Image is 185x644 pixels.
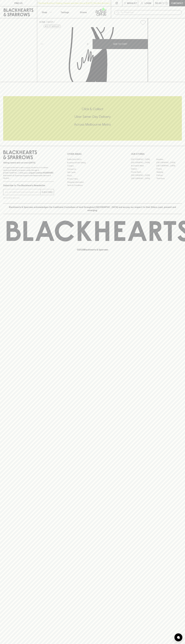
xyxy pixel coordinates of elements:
[139,19,147,26] button: Add to wishlist
[67,158,118,161] a: Bottle Drop FAQ's
[61,11,69,14] p: Tastings
[131,167,156,170] a: Elwood
[42,11,47,14] p: Shop
[93,39,148,49] button: ADD TO CART
[67,177,118,180] a: Privacy Policy
[74,6,93,18] a: Stores
[156,174,182,177] a: Prahran
[127,2,137,5] p: Wishlist
[44,25,61,28] button: Add to wishlist
[3,114,182,119] h5: Uber Same-Day Delivery
[37,27,148,82] img: Tony's Chocolonely Milk Caramel Cookie 180g
[67,174,118,177] a: FAQ's
[80,11,87,14] p: Stores
[67,167,118,171] a: Contact Us
[56,6,74,18] a: Tastings
[171,2,183,5] p: Checkout
[5,206,180,212] p: Blackhearts & Sparrows acknowledges the traditional Custodians of land throughout [GEOGRAPHIC_DAT...
[166,2,167,4] p: 0
[145,2,151,5] p: Login
[41,189,54,195] button: SUBSCRIBE
[39,21,45,23] a: HOME
[67,152,118,156] p: OTHER AREAS
[3,161,54,164] p: Sibling owned and run since [DATE]
[42,191,53,194] p: SUBSCRIBE
[67,171,118,174] a: Gift Cards
[131,161,156,164] a: [GEOGRAPHIC_DATA]
[131,174,156,177] a: [GEOGRAPHIC_DATA]
[14,2,23,5] p: FIND US
[131,164,156,167] a: Brunswick West
[67,164,118,167] a: Careers
[3,96,182,141] div: Call to action block
[67,180,118,184] a: Shipping Information
[156,170,182,174] a: Geelong
[131,177,156,180] a: [GEOGRAPHIC_DATA]
[131,158,156,161] a: [GEOGRAPHIC_DATA]
[67,161,118,164] a: Business & Bulk Gifting
[47,21,53,23] a: SHOP
[156,164,182,167] a: [GEOGRAPHIC_DATA]
[3,197,54,199] p: We will never spam you
[131,170,156,174] a: Fitzroy North
[3,122,182,127] h5: Across Melbourne Metro
[156,177,182,180] a: Thornbury
[5,190,40,194] input: e.g. jane@blackheartsandsparrows.com.au
[155,2,162,5] p: $0.00
[3,166,54,179] p: It is against the law to sell or supply alcohol to, or to obtain alcohol on behalf of a person un...
[3,184,54,187] p: Subscribe to The Blackhearts Newsletter
[156,167,182,170] a: Fitzroy
[37,6,56,18] button: Shop
[67,184,118,187] a: Terms & Conditions
[156,158,182,161] a: Braddon
[156,161,182,164] a: [GEOGRAPHIC_DATA]
[177,636,180,639] img: bubble-icon
[121,10,180,15] input: Try "Pinot noir"
[29,172,53,174] strong: Liquor License #32064953
[3,107,182,111] h5: Click & Collect
[131,152,182,156] p: OUR STORES
[113,42,127,46] p: ADD TO CART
